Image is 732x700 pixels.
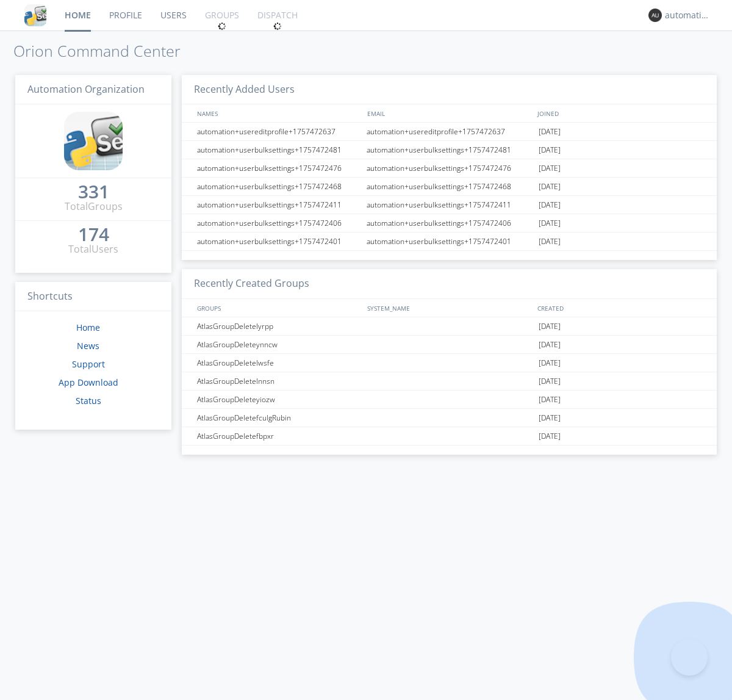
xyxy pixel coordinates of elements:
[539,391,561,409] span: [DATE]
[194,409,363,427] div: AtlasGroupDeletefculgRubin
[364,159,536,177] div: automation+userbulksettings+1757472476
[648,9,662,22] img: 373638.png
[534,104,705,122] div: JOINED
[24,4,46,26] img: cddb5a64eb264b2086981ab96f4c1ba7
[72,358,105,370] a: Support
[539,233,561,251] span: [DATE]
[194,141,363,159] div: automation+userbulksettings+1757472481
[539,427,561,446] span: [DATE]
[539,123,561,141] span: [DATE]
[182,75,717,105] h3: Recently Added Users
[194,391,363,408] div: AtlasGroupDeleteyiozw
[182,141,717,159] a: automation+userbulksettings+1757472481automation+userbulksettings+1757472481[DATE]
[364,233,536,250] div: automation+userbulksettings+1757472401
[218,22,226,31] img: spin.svg
[68,242,118,256] div: Total Users
[194,233,363,250] div: automation+userbulksettings+1757472401
[194,104,361,122] div: NAMES
[539,178,561,196] span: [DATE]
[665,9,711,21] div: automation+atlas0004
[15,282,171,312] h3: Shortcuts
[364,141,536,159] div: automation+userbulksettings+1757472481
[78,228,109,242] a: 174
[364,104,534,122] div: EMAIL
[76,395,101,406] a: Status
[364,178,536,195] div: automation+userbulksettings+1757472468
[671,639,708,676] iframe: Toggle Customer Support
[59,377,118,388] a: App Download
[539,196,561,214] span: [DATE]
[194,299,361,317] div: GROUPS
[194,317,363,335] div: AtlasGroupDeletelyrpp
[364,299,534,317] div: SYSTEM_NAME
[182,196,717,214] a: automation+userbulksettings+1757472411automation+userbulksettings+1757472411[DATE]
[539,317,561,336] span: [DATE]
[194,159,363,177] div: automation+userbulksettings+1757472476
[182,427,717,446] a: AtlasGroupDeletefbpxr[DATE]
[182,123,717,141] a: automation+usereditprofile+1757472637automation+usereditprofile+1757472637[DATE]
[539,409,561,427] span: [DATE]
[364,123,536,140] div: automation+usereditprofile+1757472637
[539,214,561,233] span: [DATE]
[194,372,363,390] div: AtlasGroupDeletelnnsn
[182,178,717,196] a: automation+userbulksettings+1757472468automation+userbulksettings+1757472468[DATE]
[76,322,100,333] a: Home
[78,186,109,200] a: 331
[194,196,363,214] div: automation+userbulksettings+1757472411
[182,391,717,409] a: AtlasGroupDeleteyiozw[DATE]
[77,340,99,352] a: News
[27,82,145,96] span: Automation Organization
[182,336,717,354] a: AtlasGroupDeleteynncw[DATE]
[182,372,717,391] a: AtlasGroupDeletelnnsn[DATE]
[182,317,717,336] a: AtlasGroupDeletelyrpp[DATE]
[182,354,717,372] a: AtlasGroupDeletelwsfe[DATE]
[182,269,717,299] h3: Recently Created Groups
[65,200,123,214] div: Total Groups
[194,354,363,372] div: AtlasGroupDeletelwsfe
[78,186,109,198] div: 331
[64,112,123,170] img: cddb5a64eb264b2086981ab96f4c1ba7
[539,159,561,178] span: [DATE]
[194,178,363,195] div: automation+userbulksettings+1757472468
[194,123,363,140] div: automation+usereditprofile+1757472637
[539,372,561,391] span: [DATE]
[78,228,109,240] div: 174
[539,336,561,354] span: [DATE]
[194,336,363,353] div: AtlasGroupDeleteynncw
[534,299,705,317] div: CREATED
[539,354,561,372] span: [DATE]
[273,22,282,31] img: spin.svg
[539,141,561,159] span: [DATE]
[182,159,717,178] a: automation+userbulksettings+1757472476automation+userbulksettings+1757472476[DATE]
[194,214,363,232] div: automation+userbulksettings+1757472406
[364,214,536,232] div: automation+userbulksettings+1757472406
[182,409,717,427] a: AtlasGroupDeletefculgRubin[DATE]
[182,233,717,251] a: automation+userbulksettings+1757472401automation+userbulksettings+1757472401[DATE]
[364,196,536,214] div: automation+userbulksettings+1757472411
[194,427,363,445] div: AtlasGroupDeletefbpxr
[182,214,717,233] a: automation+userbulksettings+1757472406automation+userbulksettings+1757472406[DATE]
